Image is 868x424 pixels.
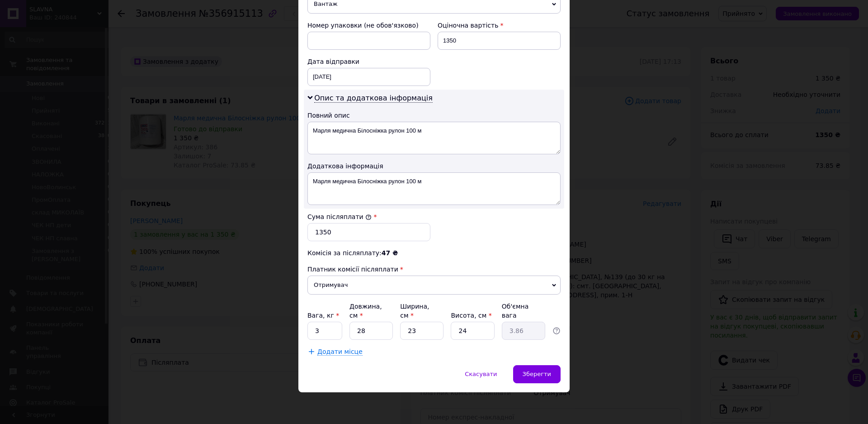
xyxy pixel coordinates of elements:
[307,162,561,171] div: Додаткова інформація
[307,111,561,120] div: Повний опис
[307,21,430,30] div: Номер упаковки (не обов'язково)
[523,371,551,377] span: Зберегти
[502,302,545,320] div: Об'ємна вага
[307,213,372,220] label: Сума післяплати
[349,303,382,319] label: Довжина, см
[314,94,433,103] span: Опис та додаткова інформація
[400,303,429,319] label: Ширина, см
[307,312,339,319] label: Вага, кг
[465,371,497,377] span: Скасувати
[307,122,561,154] textarea: Марля медична Білосніжка рулон 100 м
[382,249,398,257] span: 47 ₴
[307,248,561,257] div: Комісія за післяплату:
[307,172,561,205] textarea: Марля медична Білосніжка рулон 100 м
[317,348,363,356] span: Додати місце
[438,21,561,30] div: Оціночна вартість
[307,266,398,273] span: Платник комісії післяплати
[307,276,561,295] span: Отримувач
[451,312,491,319] label: Висота, см
[307,57,430,66] div: Дата відправки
